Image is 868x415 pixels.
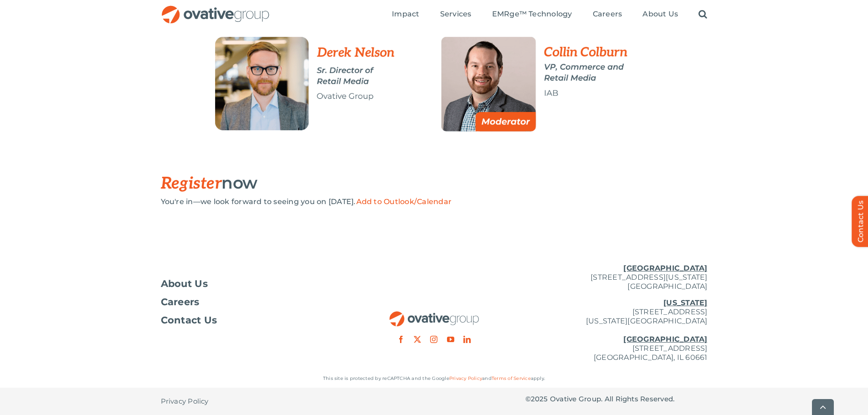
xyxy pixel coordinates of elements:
[161,374,708,383] p: This site is protected by reCAPTCHA and the Google and apply.
[492,10,572,19] span: EMRge™ Technology
[161,316,217,325] span: Contact Us
[161,297,200,307] span: Careers
[161,279,343,325] nav: Footer Menu
[161,174,222,194] span: Register
[161,5,270,13] a: OG_Full_horizontal_RGB
[447,336,454,343] a: youtube
[392,10,419,20] a: Impact
[161,279,343,288] a: About Us
[699,10,707,20] a: Search
[389,310,480,319] a: OG_Full_horizontal_RGB
[161,388,343,415] nav: Footer - Privacy Policy
[440,10,472,19] span: Services
[463,336,471,343] a: linkedin
[161,297,343,307] a: Careers
[356,197,452,206] a: Add to Outlook/Calendar
[397,336,405,343] a: facebook
[593,10,622,19] span: Careers
[440,10,472,20] a: Services
[663,298,707,307] u: [US_STATE]
[161,197,708,206] div: You're in—we look forward to seeing you on [DATE].
[161,388,209,415] a: Privacy Policy
[623,264,707,272] u: [GEOGRAPHIC_DATA]
[161,279,208,288] span: About Us
[161,316,343,325] a: Contact Us
[392,10,419,19] span: Impact
[531,395,548,403] span: 2025
[414,336,421,343] a: twitter
[492,10,572,20] a: EMRge™ Technology
[492,375,531,381] a: Terms of Service
[430,336,437,343] a: instagram
[525,395,708,404] p: © Ovative Group. All Rights Reserved.
[525,264,708,291] p: [STREET_ADDRESS][US_STATE] [GEOGRAPHIC_DATA]
[161,174,662,193] h3: now
[642,10,678,20] a: About Us
[623,335,707,343] u: [GEOGRAPHIC_DATA]
[642,10,678,19] span: About Us
[593,10,622,20] a: Careers
[525,298,708,362] p: [STREET_ADDRESS] [US_STATE][GEOGRAPHIC_DATA] [STREET_ADDRESS] [GEOGRAPHIC_DATA], IL 60661
[161,397,209,406] span: Privacy Policy
[449,375,482,381] a: Privacy Policy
